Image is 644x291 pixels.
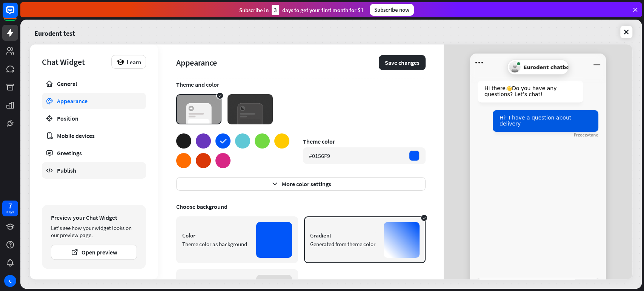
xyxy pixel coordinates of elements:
[176,81,426,88] div: Theme and color
[42,75,146,92] a: General
[182,232,250,239] div: Color
[8,202,12,209] div: 7
[57,167,131,174] div: Publish
[42,127,146,144] a: Mobile devices
[42,93,146,109] a: Appearance
[6,3,29,26] button: Open LiveChat chat widget
[176,57,379,68] div: Appearance
[303,138,426,145] div: Theme color
[182,240,250,248] div: Theme color as background
[524,64,572,70] span: Eurodent chatbot
[57,149,131,157] div: Greetings
[176,203,426,210] div: Choose background
[42,145,146,161] a: Greetings
[6,209,14,214] div: days
[379,55,426,70] button: Save changes
[310,232,378,239] div: Gradient
[51,224,137,239] div: Let's see how your widget looks on our preview page.
[239,5,364,15] div: Subscribe in days to get your first month for $1
[473,57,485,69] button: Open menu
[42,110,146,127] a: Position
[591,57,603,69] button: Minimalizuj okno
[176,177,426,191] button: More color settings
[127,58,141,66] span: Learn
[4,275,16,287] div: C
[57,97,131,105] div: Appearance
[42,162,146,179] a: Publish
[507,60,569,75] div: Eurodent chatbot
[574,133,598,138] div: Przeczytane
[370,4,414,16] div: Subscribe now
[310,240,378,248] div: Generated from theme color
[2,201,18,216] a: 7 days
[272,5,279,15] div: 3
[51,214,137,221] div: Preview your Chat Widget
[34,24,75,40] a: Eurodent test
[57,115,131,122] div: Position
[309,152,330,159] div: #0156F9
[51,245,137,260] button: Open preview
[500,115,571,127] span: Hi! I have a question about delivery
[484,85,556,97] span: Hi there 👋 Do you have any questions? Let’s chat!
[57,80,131,87] div: General
[57,132,131,139] div: Mobile devices
[42,57,108,67] div: Chat Widget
